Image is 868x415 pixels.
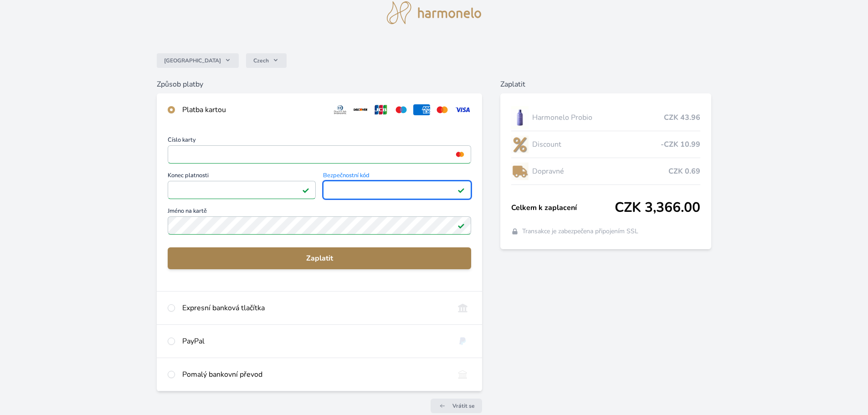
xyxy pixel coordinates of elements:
[182,104,324,115] div: Platba kartou
[253,57,269,64] span: Czech
[454,150,466,159] img: mc
[615,200,700,216] span: CZK 3,366.00
[668,166,700,177] span: CZK 0.69
[168,137,471,145] span: Číslo karty
[373,104,390,115] img: jcb.svg
[457,186,465,194] img: Platné pole
[172,184,312,196] iframe: Iframe pro datum vypršení platnosti
[454,302,471,313] img: onlineBanking_CZ.svg
[168,173,316,181] span: Konec platnosti
[352,104,369,115] img: discover.svg
[434,104,451,115] img: mc.svg
[387,1,482,24] img: logo.svg
[164,57,221,64] span: [GEOGRAPHIC_DATA]
[168,208,471,216] span: Jméno na kartě
[511,202,615,213] span: Celkem k zaplacení
[168,216,471,235] input: Jméno na kartěPlatné pole
[182,336,447,347] div: PayPal
[302,186,309,194] img: Platné pole
[332,104,349,115] img: diners.svg
[168,247,471,269] button: Zaplatit
[500,79,711,90] h6: Zaplatit
[661,139,700,150] span: -CZK 10.99
[175,253,464,264] span: Zaplatit
[182,369,447,380] div: Pomalý bankovní převod
[393,104,410,115] img: maestro.svg
[457,222,465,229] img: Platné pole
[522,227,638,236] span: Transakce je zabezpečena připojením SSL
[532,112,664,123] span: Harmonelo Probio
[532,166,668,177] span: Dopravné
[157,53,239,68] button: [GEOGRAPHIC_DATA]
[454,369,471,380] img: bankTransfer_IBAN.svg
[327,184,467,196] iframe: Iframe pro bezpečnostní kód
[511,160,529,183] img: delivery-lo.png
[532,139,661,150] span: Discount
[323,173,471,181] span: Bezpečnostní kód
[454,104,471,115] img: visa.svg
[452,402,475,410] span: Vrátit se
[664,112,700,123] span: CZK 43.96
[182,302,447,313] div: Expresní banková tlačítka
[157,79,482,90] h6: Způsob platby
[246,53,287,68] button: Czech
[511,133,529,156] img: discount-lo.png
[454,336,471,347] img: paypal.svg
[431,399,482,413] a: Vrátit se
[413,104,430,115] img: amex.svg
[172,148,467,161] iframe: Iframe pro číslo karty
[511,106,529,129] img: CLEAN_PROBIO_se_stinem_x-lo.jpg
